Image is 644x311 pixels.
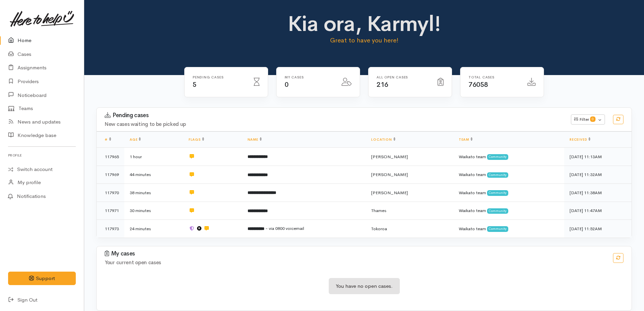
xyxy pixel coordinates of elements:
a: Location [371,137,395,142]
span: 5 [193,80,197,89]
h1: Kia ora, Karmyl! [232,12,496,36]
td: Waikato team [453,202,564,220]
a: # [105,137,111,142]
td: 117971 [97,202,124,220]
span: Community [487,190,508,196]
span: [PERSON_NAME] [371,172,408,177]
span: Community [487,208,508,214]
td: Waikato team [453,220,564,238]
h6: Profile [8,151,76,160]
a: Age [130,137,141,142]
span: Community [487,172,508,178]
div: You have no open cases. [329,278,400,295]
td: [DATE] 11:38AM [564,184,632,202]
td: Waikato team [453,148,564,166]
h3: My cases [105,250,605,257]
span: [PERSON_NAME] [371,190,408,196]
span: [PERSON_NAME] [371,154,408,160]
h6: All Open cases [377,75,429,79]
h4: New cases waiting to be picked up [105,122,563,127]
span: 76058 [469,80,488,89]
span: 0 [590,116,595,122]
td: 117969 [97,166,124,184]
td: [DATE] 11:52AM [564,220,632,238]
h6: My cases [285,75,333,79]
td: 117965 [97,148,124,166]
span: 216 [377,80,388,89]
span: Community [487,154,508,160]
td: Waikato team [453,184,564,202]
span: Community [487,226,508,232]
h6: Total cases [469,75,519,79]
a: Received [570,137,590,142]
p: Great to have you here! [232,36,496,45]
td: 38 minutes [124,184,183,202]
td: 117970 [97,184,124,202]
td: [DATE] 11:13AM [564,148,632,166]
h4: Your current open cases [105,260,605,266]
a: Name [248,137,262,142]
button: Filter0 [571,114,605,125]
td: Waikato team [453,166,564,184]
td: 30 minutes [124,202,183,220]
button: Support [8,272,76,285]
td: 44 minutes [124,166,183,184]
span: Tokoroa [371,226,387,232]
td: [DATE] 11:32AM [564,166,632,184]
a: Flags [189,137,204,142]
h6: Pending cases [193,75,246,79]
span: 0 [285,80,289,89]
td: 1 hour [124,148,183,166]
td: [DATE] 11:47AM [564,202,632,220]
span: - via 0800 voicemail [265,226,304,231]
a: Team [459,137,473,142]
td: 24 minutes [124,220,183,238]
td: 117973 [97,220,124,238]
span: Thames [371,208,386,213]
h3: Pending cases [105,112,563,119]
